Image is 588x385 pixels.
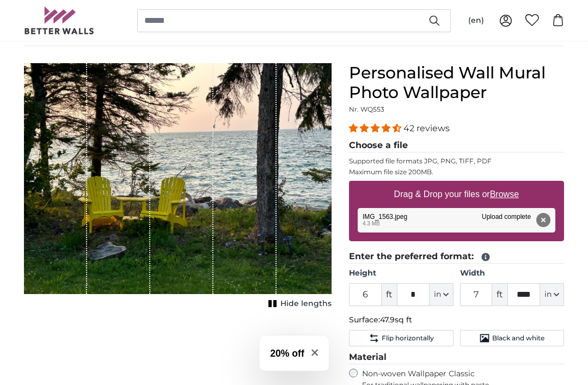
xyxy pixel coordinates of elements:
[460,331,564,347] button: Black and white
[380,315,412,325] span: 47.9sq ft
[349,139,564,153] legend: Choose a file
[390,184,523,206] label: Drag & Drop your files or
[280,299,332,310] span: Hide lengths
[265,297,332,312] button: Hide lengths
[349,106,384,114] span: Nr. WQ553
[349,157,564,166] p: Supported file formats JPG, PNG, TIFF, PDF
[349,315,564,326] p: Surface:
[540,284,564,307] button: in
[382,284,397,307] span: ft
[430,284,454,307] button: in
[349,250,564,264] legend: Enter the preferred format:
[492,284,507,307] span: ft
[382,334,434,343] span: Flip horizontally
[349,268,453,279] label: Height
[24,64,332,312] div: 1 of 1
[349,168,564,177] p: Maximum file size 200MB.
[490,190,519,199] u: Browse
[349,64,564,103] h1: Personalised Wall Mural Photo Wallpaper
[492,334,544,343] span: Black and white
[24,7,95,34] img: Betterwalls
[349,351,564,365] legend: Material
[460,268,564,279] label: Width
[403,124,450,134] span: 42 reviews
[434,290,441,301] span: in
[349,331,453,347] button: Flip horizontally
[349,124,403,134] span: 4.38 stars
[544,290,552,301] span: in
[460,11,493,30] button: (en)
